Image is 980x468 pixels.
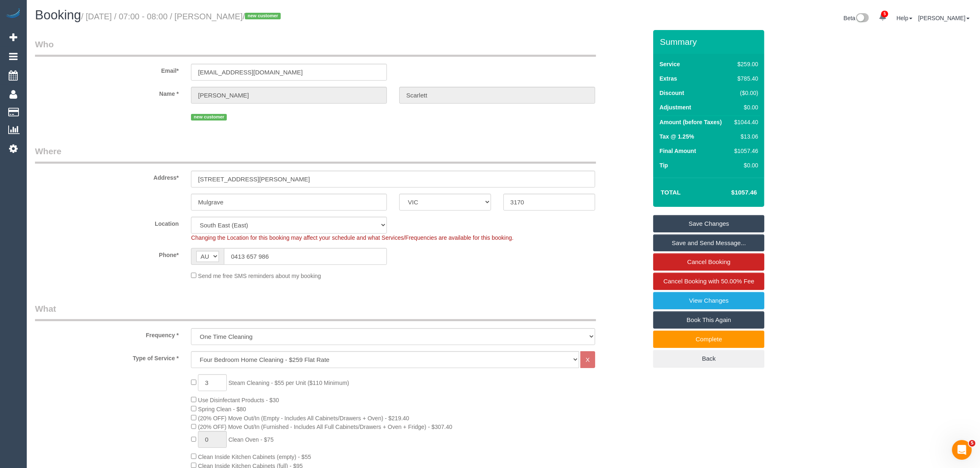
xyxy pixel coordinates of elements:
[659,60,680,68] label: Service
[732,89,758,97] div: ($0.00)
[29,328,185,339] label: Frequency *
[663,278,754,285] span: Cancel Booking with 50.00% Fee
[707,189,757,196] h4: $1057.46
[29,217,185,228] label: Location
[35,145,596,164] legend: Where
[198,273,321,279] span: Send me free SMS reminders about my booking
[198,415,409,422] span: (20% OFF) Move Out/In (Empty - Includes All Cabinets/Drawers + Oven) - $219.40
[844,15,869,21] a: Beta
[35,38,596,57] legend: Who
[191,194,387,211] input: Suburb*
[732,132,758,141] div: $13.06
[732,118,758,126] div: $1044.40
[653,311,764,329] a: Book This Again
[5,8,21,20] img: Automaid Logo
[81,12,283,21] small: / [DATE] / 07:00 - 08:00 / [PERSON_NAME]
[191,234,513,241] span: Changing the Location for this booking may affect your schedule and what Services/Frequencies are...
[29,87,185,98] label: Name *
[659,147,696,155] label: Final Amount
[198,406,246,412] span: Spring Clean - $80
[659,103,691,111] label: Adjustment
[653,253,764,271] a: Cancel Booking
[653,215,764,232] a: Save Changes
[653,273,764,290] a: Cancel Booking with 50.00% Fee
[191,64,387,81] input: Email*
[659,74,677,83] label: Extras
[198,454,311,460] span: Clean Inside Kitchen Cabinets (empty) - $55
[661,189,681,196] strong: Total
[653,234,764,252] a: Save and Send Message...
[855,13,869,24] img: New interface
[29,248,185,259] label: Phone*
[198,397,279,403] span: Use Disinfectant Products - $30
[35,303,596,321] legend: What
[659,118,722,126] label: Amount (before Taxes)
[653,350,764,367] a: Back
[732,103,758,111] div: $0.00
[732,74,758,83] div: $785.40
[29,351,185,362] label: Type of Service *
[732,147,758,155] div: $1057.46
[881,11,888,17] span: 5
[245,13,281,19] span: new customer
[969,440,975,447] span: 5
[191,114,227,120] span: new customer
[243,12,284,21] span: /
[918,15,970,21] a: [PERSON_NAME]
[198,424,452,430] span: (20% OFF) Move Out/In (Furnished - Includes All Full Cabinets/Drawers + Oven + Fridge) - $307.40
[896,15,912,21] a: Help
[228,380,349,386] span: Steam Cleaning - $55 per Unit ($110 Minimum)
[29,171,185,182] label: Address*
[660,37,760,46] h3: Summary
[875,8,891,26] a: 5
[399,87,595,104] input: Last Name*
[228,436,274,443] span: Clean Oven - $75
[224,248,387,265] input: Phone*
[732,161,758,169] div: $0.00
[29,64,185,75] label: Email*
[191,87,387,104] input: First Name*
[503,194,595,211] input: Post Code*
[35,8,81,22] span: Booking
[952,440,972,460] iframe: Intercom live chat
[659,132,694,141] label: Tax @ 1.25%
[653,331,764,348] a: Complete
[659,89,684,97] label: Discount
[732,60,758,68] div: $259.00
[653,292,764,309] a: View Changes
[659,161,668,169] label: Tip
